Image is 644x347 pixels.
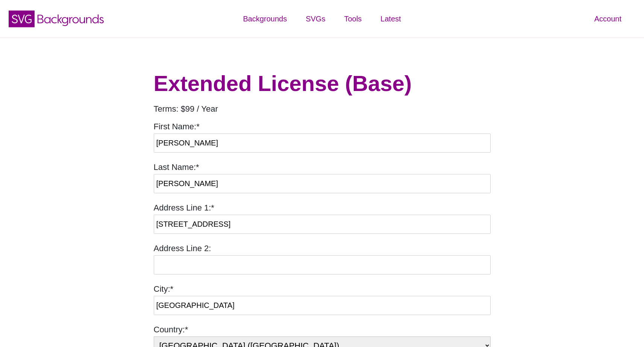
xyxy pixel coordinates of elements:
[154,325,188,334] label: Country:*
[296,8,335,30] a: SVGs
[585,8,631,30] a: Account
[154,70,491,97] h1: Extended License (Base)
[181,104,218,114] div: $99 / Year
[154,104,179,114] div: Terms:
[233,8,296,30] a: Backgrounds
[154,122,200,131] label: First Name:*
[154,244,211,253] label: Address Line 2:
[154,162,199,172] label: Last Name:*
[335,8,371,30] a: Tools
[154,203,214,212] label: Address Line 1:*
[154,284,174,294] label: City:*
[371,8,410,30] a: Latest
